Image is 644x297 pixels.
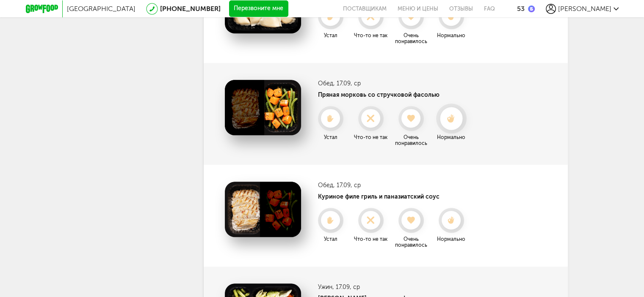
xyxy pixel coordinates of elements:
[528,5,535,12] img: bonus_b.cdccf46.png
[392,236,430,248] div: Очень понравилось
[318,80,470,87] h3: Обед
[225,182,301,237] img: Куриное филе гриль и паназиатский соус
[333,80,361,87] span: , 17.09, ср
[160,5,221,13] a: [PHONE_NUMBER]
[312,33,350,38] div: Устал
[432,134,470,140] div: Нормально
[352,134,390,140] div: Что-то не так
[312,236,350,242] div: Устал
[318,193,470,200] h4: Куриное филе гриль и паназиатский соус
[558,5,611,13] span: [PERSON_NAME]
[312,134,350,140] div: Устал
[352,33,390,38] div: Что-то не так
[225,80,301,135] img: Пряная морковь со стручковой фасолью
[318,283,470,291] h3: Ужин
[67,5,135,13] span: [GEOGRAPHIC_DATA]
[229,0,288,17] button: Перезвоните мне
[318,91,470,98] h4: Пряная морковь со стручковой фасолью
[332,283,360,291] span: , 17.09, ср
[318,182,470,189] h3: Обед
[517,5,525,13] div: 53
[432,236,470,242] div: Нормально
[392,134,430,146] div: Очень понравилось
[392,33,430,44] div: Очень понравилось
[432,33,470,38] div: Нормально
[352,236,390,242] div: Что-то не так
[333,182,361,189] span: , 17.09, ср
